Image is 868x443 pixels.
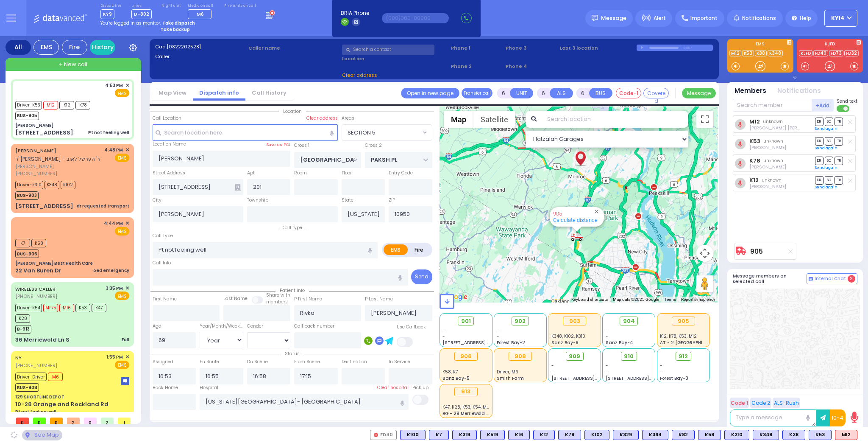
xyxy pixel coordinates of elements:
[848,275,855,283] span: 2
[480,430,505,440] div: K519
[533,430,555,440] div: BLS
[642,430,668,440] div: K364
[342,197,353,204] label: State
[551,339,579,346] span: Sanz Bay-6
[729,50,741,56] a: M12
[454,352,478,361] div: 906
[749,177,759,183] a: K12
[245,89,293,97] a: Call History
[733,99,812,112] input: Search member
[15,170,57,177] span: [PHONE_NUMBER]
[815,185,837,190] a: Send again
[768,50,783,56] a: K348
[43,101,58,109] span: M12
[407,244,431,255] label: Fire
[442,404,504,410] span: K47, K28, K53, K54, MF75, M16
[294,296,322,303] label: P First Name
[750,398,771,408] button: Code 2
[15,400,108,409] div: 10-28 Orange and Rockland Rd
[807,273,857,284] button: Internal Chat 2
[442,292,470,303] a: Open this area in Google Maps (opens a new window)
[15,314,30,323] span: K28
[118,418,131,424] span: 1
[75,101,90,109] span: K78
[606,333,608,339] span: -
[411,269,432,284] button: Send
[742,50,754,56] a: K53
[733,273,807,284] h5: Message members on selected call
[442,333,445,339] span: -
[613,430,639,440] div: BLS
[563,317,586,326] div: 903
[624,352,634,361] span: 910
[224,3,256,8] label: Fire units on call
[809,430,832,440] div: BLS
[62,40,87,55] div: Fire
[763,118,783,125] span: unknown
[749,183,786,190] span: Bernard Babad
[342,55,448,62] label: Location
[162,20,195,26] strong: Take dispatch
[6,40,31,55] div: All
[155,53,246,60] label: Caller:
[348,129,376,137] span: SECTION 5
[50,418,63,424] span: 0
[461,317,471,325] span: 901
[825,118,833,126] span: SO
[106,354,123,360] span: 1:55 PM
[43,304,58,312] span: MF75
[589,88,612,98] button: BUS
[384,244,408,255] label: EMS
[342,125,420,140] span: SECTION 5
[341,9,369,17] span: BRIA Phone
[815,276,846,282] span: Internal Chat
[342,115,354,122] label: Areas
[200,384,218,391] label: Hospital
[15,250,39,258] span: BUS-906
[153,115,181,122] label: Call Location
[266,292,290,298] small: Share with
[444,111,473,128] button: Show street map
[106,285,123,292] span: 3:35 PM
[278,224,306,231] span: Call type
[15,112,39,120] span: BUS-905
[342,72,377,79] span: Clear address
[104,220,123,227] span: 4:44 PM
[749,144,786,151] span: Hershel Lowy
[815,157,823,165] span: DR
[601,14,626,22] span: Message
[509,352,532,361] div: 908
[660,375,688,381] span: Forest Bay-3
[389,170,413,177] label: Entry Code
[584,430,609,440] div: K102
[167,43,201,50] span: [0822202528]
[442,327,445,333] span: -
[365,296,393,303] label: P Last Name
[584,430,609,440] div: BLS
[15,163,101,170] span: [PERSON_NAME]
[115,89,129,97] span: EMS
[777,86,821,96] button: Notifications
[506,63,557,70] span: Phone 4
[442,410,490,417] span: BG - 29 Merriewold S.
[15,129,73,137] div: [STREET_ADDRESS]
[809,277,813,281] img: comment-alt.png
[389,359,410,365] label: In Service
[31,239,46,247] span: K58
[294,359,320,365] label: From Scene
[131,9,152,19] span: D-802
[75,304,90,312] span: K53
[451,45,503,52] span: Phone 1
[294,142,309,149] label: Cross 1
[660,362,662,369] span: -
[155,43,246,50] label: Cad:
[33,40,59,55] div: EMS
[606,375,686,381] span: [STREET_ADDRESS][PERSON_NAME]
[153,296,177,303] label: First Name
[660,369,662,375] span: -
[749,125,824,131] span: Moshe Mier Silberstein
[727,42,793,48] label: EMS
[442,369,458,375] span: K58, K7
[606,369,608,375] span: -
[570,231,583,242] div: 905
